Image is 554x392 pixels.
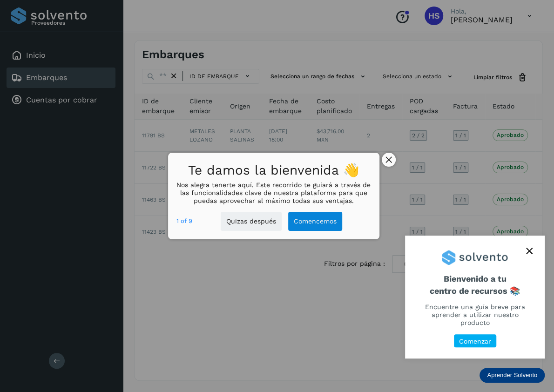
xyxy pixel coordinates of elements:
[454,334,496,348] button: Comenzar
[480,368,545,383] div: Aprender Solvento
[459,338,491,345] p: Comenzar
[176,216,192,226] div: 1 of 9
[168,153,379,239] div: Te damos la bienvenida 👋Nos alegra tenerte aquí. Este recorrido te guiará a través de las funcion...
[221,212,282,231] button: Quizas después
[487,372,537,379] p: Aprender Solvento
[176,181,371,204] p: Nos alegra tenerte aquí. Este recorrido te guiará a través de las funcionalidades clave de nuestr...
[382,153,396,167] button: close,
[176,160,371,181] h1: Te damos la bienvenida 👋
[522,244,536,258] button: close,
[416,286,534,296] p: centro de recursos 📚
[176,216,192,226] div: step 1 of 9
[416,274,534,296] span: Bienvenido a tu
[405,236,545,358] div: Aprender Solvento
[416,303,534,326] p: Encuentre una guía breve para aprender a utilizar nuestro producto
[288,212,342,231] button: Comencemos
